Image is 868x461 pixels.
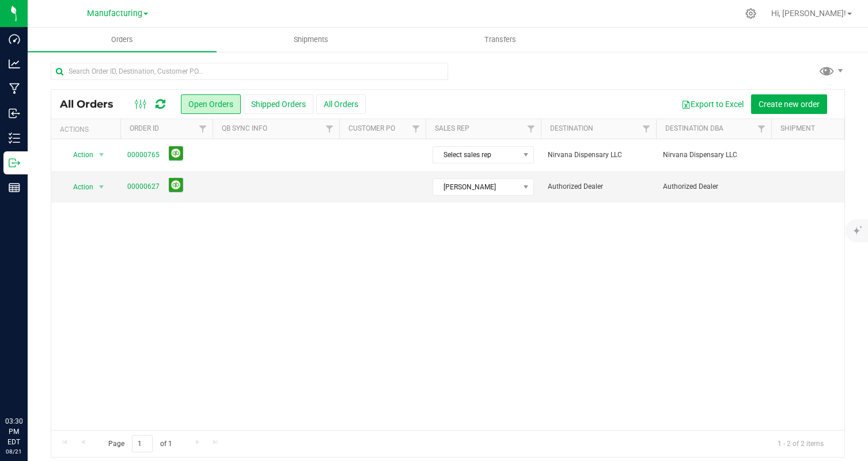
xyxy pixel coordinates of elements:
a: Filter [522,119,541,139]
inline-svg: Manufacturing [9,83,20,94]
inline-svg: Inbound [9,108,20,119]
a: Sales Rep [435,124,469,132]
input: Search Order ID, Destination, Customer PO... [51,63,448,80]
input: 1 [132,435,153,453]
span: select [94,147,109,163]
a: 00000765 [127,150,160,161]
inline-svg: Outbound [9,157,20,169]
inline-svg: Analytics [9,58,20,70]
span: Nirvana Dispensary LLC [548,150,649,161]
span: All Orders [60,98,125,111]
inline-svg: Reports [9,182,20,193]
iframe: Resource center [12,369,46,403]
span: Orders [96,35,149,45]
span: Transfers [469,35,532,45]
a: Destination DBA [665,124,723,132]
span: Action [63,179,94,195]
div: Manage settings [744,8,758,19]
a: Filter [320,119,339,139]
a: Filter [194,119,213,139]
a: QB Sync Info [222,124,267,132]
a: Filter [407,119,426,139]
a: Filter [637,119,656,139]
a: Destination [550,124,593,132]
span: select [94,179,109,195]
button: Open Orders [181,94,241,114]
a: Transfers [406,28,595,52]
span: Nirvana Dispensary LLC [663,150,764,161]
span: Page of 1 [98,435,181,453]
p: 08/21 [5,447,22,456]
a: Customer PO [348,124,395,132]
span: Action [63,147,94,163]
div: Actions [60,125,116,134]
button: Create new order [751,94,827,114]
span: Authorized Dealer [663,181,764,192]
span: 1 - 2 of 2 items [768,435,833,452]
inline-svg: Inventory [9,132,20,144]
a: 00000627 [127,181,160,192]
button: All Orders [316,94,366,114]
a: Shipment [780,124,815,132]
span: Manufacturing [87,9,142,18]
inline-svg: Dashboard [9,33,20,45]
a: Shipments [217,28,405,52]
span: Create new order [759,100,820,109]
span: Hi, [PERSON_NAME]! [771,9,846,18]
a: Filter [752,119,771,139]
a: Filter [839,119,858,139]
button: Shipped Orders [244,94,313,114]
p: 03:30 PM EDT [5,416,22,447]
button: Export to Excel [674,94,751,114]
span: Shipments [278,35,344,45]
span: [PERSON_NAME] [433,179,519,195]
span: Select sales rep [433,147,519,163]
a: Order ID [130,124,159,132]
a: Orders [28,28,217,52]
span: Authorized Dealer [548,181,649,192]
